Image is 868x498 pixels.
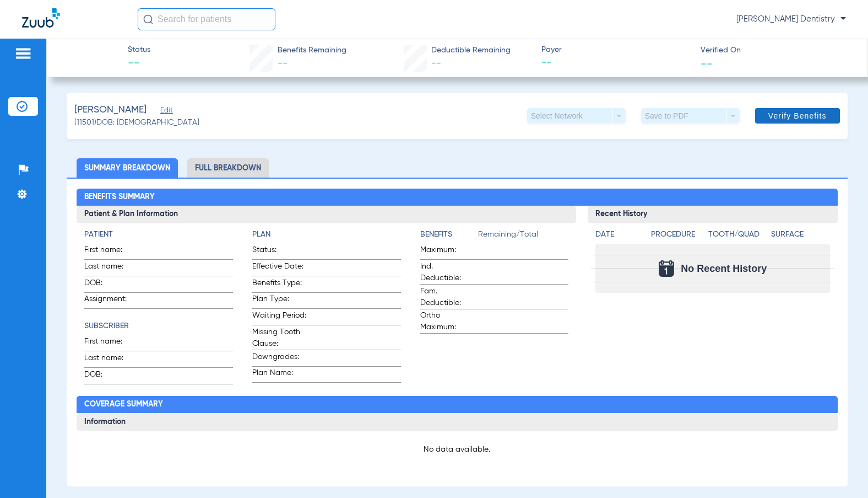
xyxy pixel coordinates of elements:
span: (11501) DOB: [DEMOGRAPHIC_DATA] [74,117,199,128]
span: Downgrades: [252,351,306,366]
img: Calendar [659,260,674,277]
li: Full Breakdown [187,158,269,178]
span: DOB: [84,369,138,384]
h4: Surface [771,229,830,240]
span: Assignment: [84,293,138,308]
span: Waiting Period: [252,310,306,325]
span: Missing Tooth Clause: [252,326,306,350]
span: Ind. Deductible: [420,261,474,284]
span: First name: [84,336,138,351]
input: Search for patients [138,8,275,30]
span: Plan Name: [252,367,306,382]
h3: Recent History [588,206,838,223]
app-breakdown-title: Benefits [420,229,478,244]
h4: Procedure [651,229,704,240]
span: -- [278,58,287,68]
span: Benefits Type: [252,277,306,292]
p: No data available. [84,444,830,455]
h2: Benefits Summary [77,189,838,206]
img: Search Icon [143,14,153,24]
span: [PERSON_NAME] Dentistry [736,14,846,25]
h2: Coverage Summary [77,396,838,414]
h3: Information [77,413,838,431]
span: -- [701,57,713,69]
span: Payer [541,44,691,56]
span: Last name: [84,352,138,367]
span: Plan Type: [252,293,306,308]
h4: Date [595,229,642,240]
li: Summary Breakdown [77,158,178,178]
h3: Patient & Plan Information [77,206,577,223]
app-breakdown-title: Tooth/Quad [708,229,767,244]
img: Zuub Logo [22,8,60,28]
app-breakdown-title: Date [595,229,642,244]
span: Benefits Remaining [278,45,346,56]
span: Last name: [84,261,138,276]
span: DOB: [84,277,138,292]
app-breakdown-title: Surface [771,229,830,244]
span: First name: [84,244,138,259]
span: Verified On [701,45,850,56]
h4: Patient [84,229,233,240]
span: Status: [252,244,306,259]
span: -- [541,56,691,70]
span: -- [128,56,150,72]
span: Maximum: [420,244,474,259]
h4: Plan [252,229,401,240]
span: -- [431,58,441,68]
img: hamburger-icon [14,47,32,60]
span: Edit [160,106,170,117]
h4: Benefits [420,229,478,240]
span: Verify Benefits [768,111,827,120]
span: Ortho Maximum: [420,310,474,333]
span: Status [128,44,150,56]
span: Fam. Deductible: [420,286,474,309]
span: [PERSON_NAME] [74,103,147,117]
span: Remaining/Total [478,229,569,244]
button: Verify Benefits [755,108,840,124]
span: Deductible Remaining [431,45,511,56]
span: Effective Date: [252,261,306,276]
h4: Subscriber [84,320,233,332]
span: No Recent History [681,263,767,274]
h4: Tooth/Quad [708,229,767,240]
app-breakdown-title: Procedure [651,229,704,244]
